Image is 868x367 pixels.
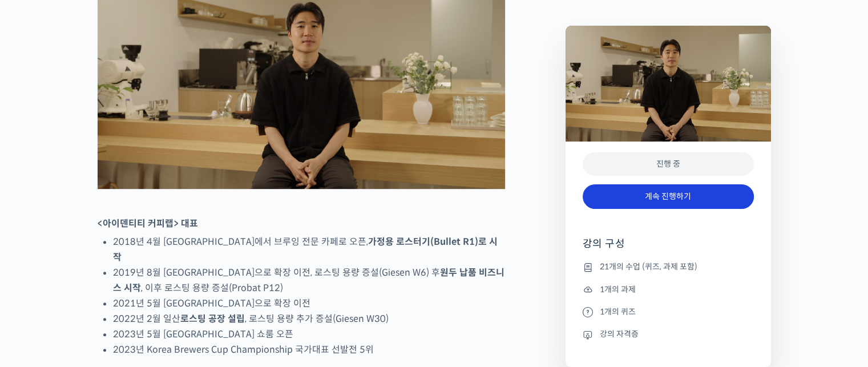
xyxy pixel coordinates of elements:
span: 대화 [104,290,118,299]
li: 1개의 퀴즈 [583,305,754,319]
li: 1개의 과제 [583,283,754,296]
strong: <아이덴티티 커피랩> 대표 [98,217,198,229]
span: 설정 [176,289,190,299]
a: 대화 [75,272,147,301]
li: 2023년 Korea Brewers Cup Championship 국가대표 선발전 5위 [113,342,505,357]
li: 2019년 8월 [GEOGRAPHIC_DATA]으로 확장 이전, 로스팅 용량 증설(Giesen W6) 후 , 이후 로스팅 용량 증설(Probat P12) [113,265,505,296]
a: 설정 [147,272,219,301]
li: 21개의 수업 (퀴즈, 과제 포함) [583,260,754,274]
div: 진행 중 [583,153,754,176]
li: 강의 자격증 [583,328,754,341]
span: 홈 [36,289,43,299]
li: 2023년 5월 [GEOGRAPHIC_DATA] 쇼룸 오픈 [113,326,505,342]
a: 계속 진행하기 [583,184,754,209]
a: 홈 [3,272,75,301]
h4: 강의 구성 [583,237,754,260]
li: 2022년 2월 일산 , 로스팅 용량 추가 증설(Giesen W30) [113,311,505,326]
li: 2021년 5월 [GEOGRAPHIC_DATA]으로 확장 이전 [113,296,505,311]
strong: 로스팅 공장 설립 [180,313,245,325]
li: 2018년 4월 [GEOGRAPHIC_DATA]에서 브루잉 전문 카페로 오픈, [113,234,505,265]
